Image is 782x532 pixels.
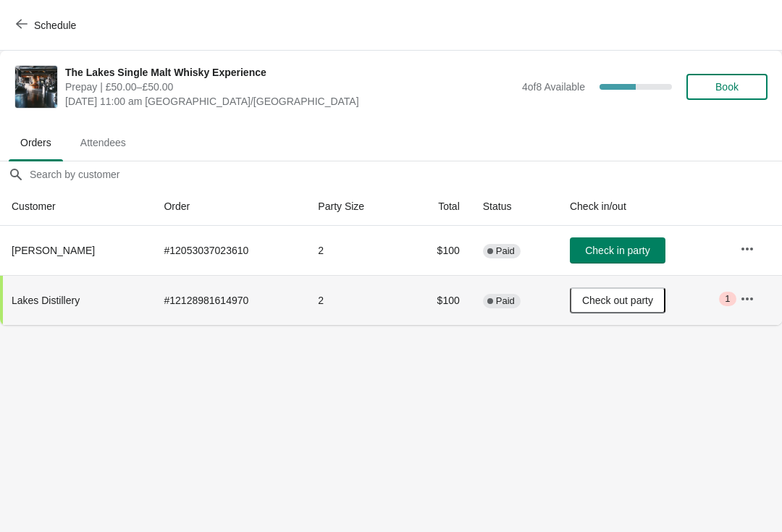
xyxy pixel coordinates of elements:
span: 1 [725,293,730,305]
span: Book [715,81,739,93]
input: Search by customer [29,161,782,187]
span: Prepay | £50.00–£50.00 [65,80,515,94]
button: Check in party [570,237,665,263]
td: $100 [405,226,471,275]
span: Schedule [34,20,76,31]
span: Orders [9,130,63,156]
td: # 12128981614970 [152,275,306,325]
span: [DATE] 11:00 am [GEOGRAPHIC_DATA]/[GEOGRAPHIC_DATA] [65,94,515,109]
button: Book [686,74,768,100]
span: Attendees [69,130,138,156]
span: 4 of 8 Available [522,81,585,93]
span: Check out party [582,295,653,306]
th: Order [152,187,306,226]
td: 2 [306,275,405,325]
span: Paid [496,245,515,257]
td: 2 [306,226,405,275]
img: The Lakes Single Malt Whisky Experience [15,66,57,108]
span: Check in party [585,245,649,256]
span: Paid [496,295,515,307]
th: Total [405,187,471,226]
span: [PERSON_NAME] [12,245,95,256]
span: Lakes Distillery [12,295,80,306]
td: $100 [405,275,471,325]
th: Check in/out [558,187,728,226]
th: Status [471,187,558,226]
span: The Lakes Single Malt Whisky Experience [65,65,515,80]
button: Check out party [570,287,665,313]
th: Party Size [306,187,405,226]
td: # 12053037023610 [152,226,306,275]
button: Schedule [7,12,88,38]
